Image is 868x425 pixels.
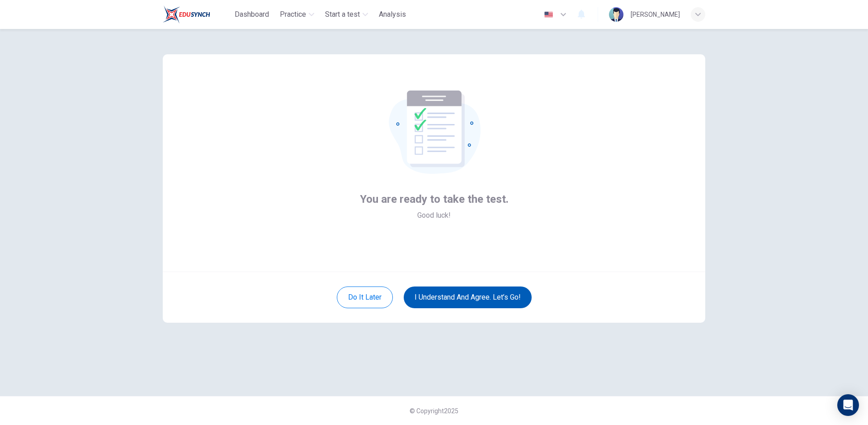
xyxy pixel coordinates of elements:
button: Analysis [375,6,410,23]
span: You are ready to take the test. [360,192,509,206]
span: Start a test [325,9,360,20]
span: Good luck! [417,210,451,221]
button: Do it later [337,287,393,308]
img: en [543,11,554,18]
button: I understand and agree. Let’s go! [404,287,532,308]
span: © Copyright 2025 [410,407,458,415]
span: Dashboard [235,9,269,20]
div: [PERSON_NAME] [631,9,680,20]
button: Dashboard [231,6,273,23]
button: Start a test [321,6,372,23]
div: Open Intercom Messenger [837,394,859,416]
a: Train Test logo [163,5,231,24]
span: Practice [280,9,306,20]
button: Practice [276,6,318,23]
img: Profile picture [609,7,623,22]
span: Analysis [379,9,406,20]
img: Train Test logo [163,5,210,24]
